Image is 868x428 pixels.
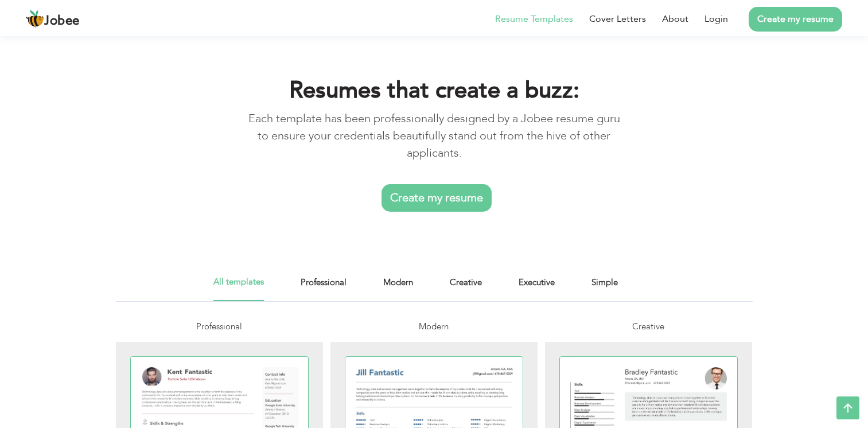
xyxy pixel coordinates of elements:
[591,275,618,301] a: Simple
[662,12,688,26] a: About
[213,275,264,301] a: All templates
[632,321,664,332] span: Creative
[301,275,347,301] a: Professional
[44,15,80,28] span: Jobee
[495,12,573,26] a: Resume Templates
[519,275,555,301] a: Executive
[383,275,413,301] a: Modern
[704,12,728,26] a: Login
[419,321,449,332] span: Modern
[749,7,842,32] a: Create my resume
[382,184,492,212] a: Create my resume
[244,76,624,106] h1: Resumes that create a buzz:
[196,321,242,332] span: Professional
[589,12,646,26] a: Cover Letters
[26,10,44,28] img: jobee.io
[26,10,80,28] a: Jobee
[244,110,624,162] p: Each template has been professionally designed by a Jobee resume guru to ensure your credentials ...
[450,275,482,301] a: Creative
